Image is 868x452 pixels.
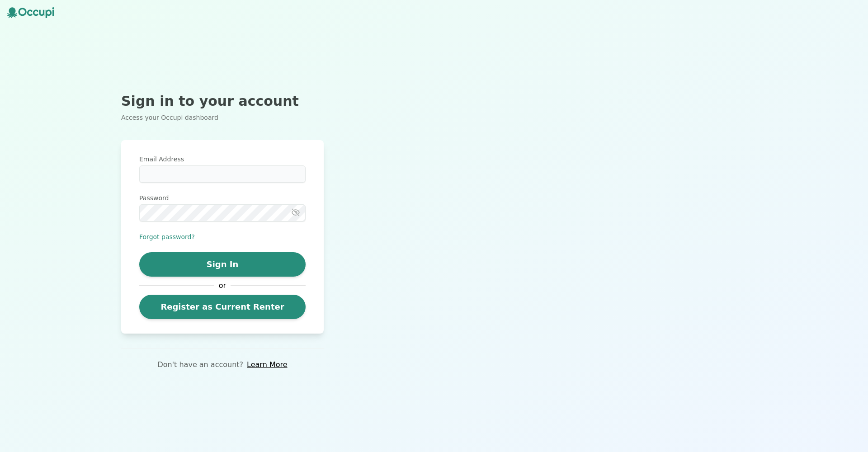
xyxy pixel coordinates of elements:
span: or [214,280,231,291]
h2: Sign in to your account [121,93,324,109]
p: Don't have an account? [157,359,243,370]
button: Forgot password? [139,232,195,241]
label: Password [139,193,306,202]
label: Email Address [139,155,306,164]
p: Access your Occupi dashboard [121,113,324,122]
a: Register as Current Renter [139,295,306,319]
a: Learn More [247,359,287,370]
button: Sign In [139,252,306,277]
